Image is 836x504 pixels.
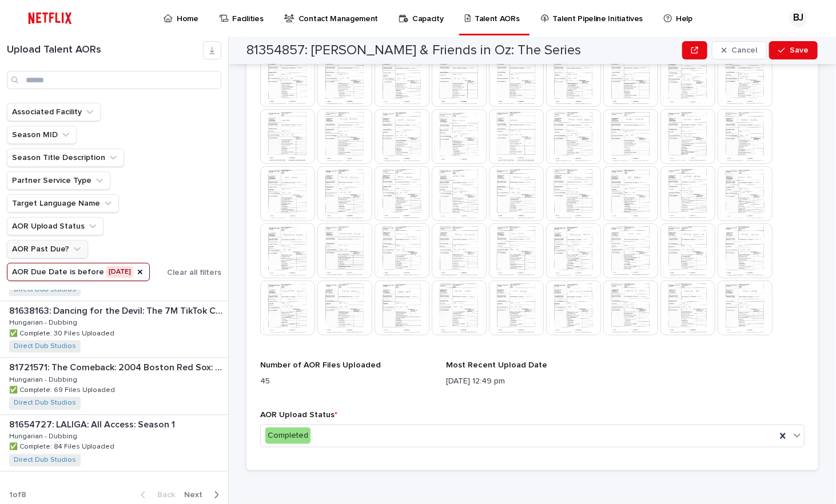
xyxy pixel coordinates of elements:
[260,375,432,387] p: 45
[7,126,77,144] button: Season MID
[7,217,103,235] button: AOR Upload Status
[180,490,228,500] button: Next
[260,411,337,419] span: AOR Upload Status
[7,263,150,281] button: AOR Due Date
[260,361,381,369] span: Number of AOR Files Uploaded
[14,342,76,350] a: Direct Dub Studios
[446,375,618,387] p: [DATE] 12:49 pm
[9,374,79,384] p: Hungarian - Dubbing
[167,269,221,277] span: Clear all filters
[246,42,581,59] h2: 81354857: [PERSON_NAME] & Friends in Oz: The Series
[7,194,119,213] button: Target Language Name
[9,384,117,394] p: ✅ Complete: 69 Files Uploaded
[184,491,209,499] span: Next
[9,303,226,317] p: 81638163: Dancing for the Devil: The 7M TikTok Cult: Season 1
[7,44,203,57] h1: Upload Talent AORs
[14,399,76,407] a: Direct Dub Studios
[150,491,175,499] span: Back
[712,41,767,59] button: Cancel
[790,46,809,54] span: Save
[265,427,310,444] div: Completed
[7,103,101,121] button: Associated Facility
[7,240,88,258] button: AOR Past Due?
[7,171,110,190] button: Partner Service Type
[789,9,807,27] div: BJ
[9,441,117,451] p: ✅ Complete: 84 Files Uploaded
[731,46,757,54] span: Cancel
[7,71,221,89] input: Search
[9,430,79,441] p: Hungarian - Dubbing
[9,327,117,338] p: ✅ Complete: 30 Files Uploaded
[9,417,177,430] p: 81654727: LALIGA: All Access: Season 1
[9,360,226,373] p: 81721571: The Comeback: 2004 Boston Red Sox: Season 1
[14,456,76,464] a: Direct Dub Studios
[7,149,124,167] button: Season Title Description
[446,361,547,369] span: Most Recent Upload Date
[9,317,79,327] p: Hungarian - Dubbing
[769,41,818,59] button: Save
[132,490,180,500] button: Back
[162,264,221,281] button: Clear all filters
[23,7,77,30] img: ifQbXi3ZQGMSEF7WDB7W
